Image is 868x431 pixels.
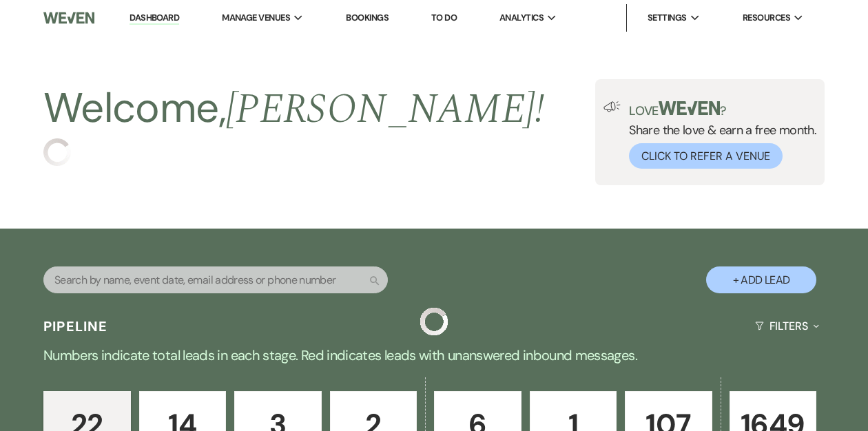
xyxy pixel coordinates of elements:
[431,12,457,23] a: To Do
[499,11,544,25] span: Analytics
[621,101,816,169] div: Share the love & earn a free month.
[226,78,544,141] span: [PERSON_NAME] !
[43,266,388,293] input: Search by name, event date, email address or phone number
[629,101,816,117] p: Love ?
[420,308,448,335] img: loading spinner
[43,79,544,138] h2: Welcome,
[43,317,108,336] h3: Pipeline
[43,3,94,32] img: Weven Logo
[130,12,179,25] a: Dashboard
[603,101,621,112] img: loud-speaker-illustration.svg
[743,11,790,25] span: Resources
[629,143,783,169] button: Click to Refer a Venue
[43,138,71,166] img: loading spinner
[750,308,825,344] button: Filters
[346,12,389,23] a: Bookings
[222,11,290,25] span: Manage Venues
[659,101,720,115] img: weven-logo-green.svg
[648,11,687,25] span: Settings
[706,266,816,293] button: + Add Lead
